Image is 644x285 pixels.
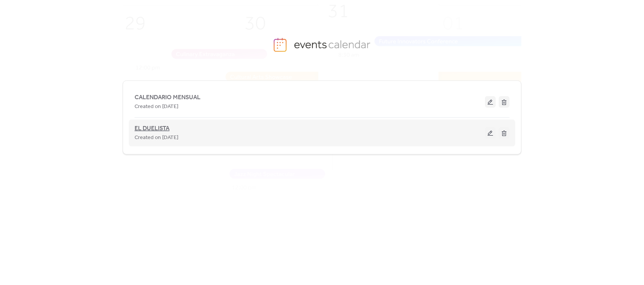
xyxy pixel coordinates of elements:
[135,95,200,100] a: CALENDARIO MENSUAL
[135,133,178,142] span: Created on [DATE]
[135,93,200,102] span: CALENDARIO MENSUAL
[135,126,169,131] a: EL DUELISTA
[135,124,169,133] span: EL DUELISTA
[135,102,178,111] span: Created on [DATE]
